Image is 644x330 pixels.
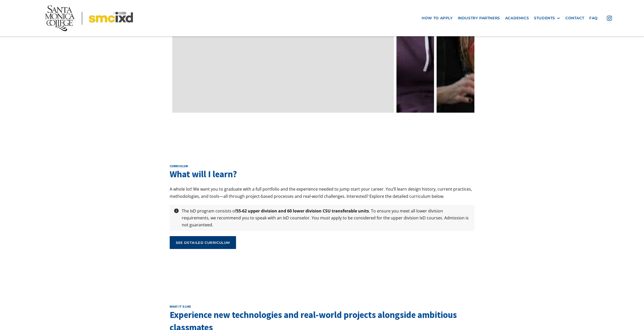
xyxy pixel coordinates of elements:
[587,13,600,23] a: faq
[534,16,555,20] div: STUDENTS
[236,208,369,214] strong: 55-62 upper division and 60 lower division CSU transferable units
[170,186,474,200] p: A whole lot! We want you to graduate with a full portfolio and the experience needed to jump star...
[179,208,473,229] p: The IxD program consists of . To ensure you meet all lower division requirements, we recommend yo...
[45,5,133,31] img: Santa Monica College - SMC IxD logo
[534,16,560,20] div: STUDENTS
[419,13,455,23] a: how to apply
[502,13,531,23] a: Academics
[170,236,236,249] a: see detailed curriculum
[170,168,474,181] h3: What will I learn?
[607,16,612,21] img: icon - instagram
[563,13,587,23] a: contact
[170,305,474,309] h2: What it’s like
[170,164,474,168] h2: curriculum
[455,13,502,23] a: industry partners
[176,240,230,245] div: see detailed curriculum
